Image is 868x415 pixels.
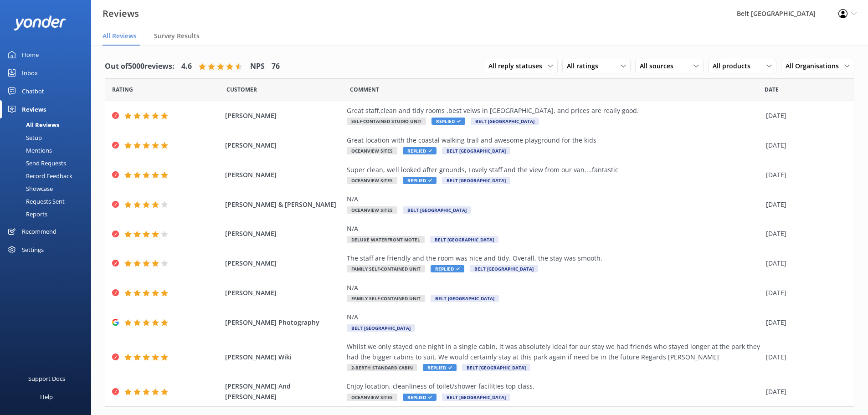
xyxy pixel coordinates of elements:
span: Question [350,85,379,94]
a: Reports [5,208,91,220]
a: All Reviews [5,118,91,131]
div: Recommend [22,222,56,241]
h4: NPS [250,61,265,72]
span: All reply statuses [488,61,548,71]
span: Replied [403,394,437,401]
div: Great location with the coastal walking trail and awesome playground for the kids [347,135,761,145]
span: Date [226,85,257,94]
div: Requests Sent [5,195,65,208]
div: Showcase [5,182,53,195]
span: [PERSON_NAME] And [PERSON_NAME] [225,381,343,402]
span: [PERSON_NAME] Photography [225,318,343,328]
span: Belt [GEOGRAPHIC_DATA] [471,118,539,125]
span: Oceanview Sites [347,394,397,401]
span: Survey Results [154,31,200,41]
div: Inbox [22,64,38,82]
span: Replied [403,147,437,154]
span: Belt [GEOGRAPHIC_DATA] [470,265,538,272]
h3: Reviews [103,6,139,21]
div: Support Docs [28,369,65,388]
a: Mentions [5,144,91,157]
div: [DATE] [766,140,842,150]
span: [PERSON_NAME] [225,288,343,298]
div: Enjoy location, cleanliness of toilet/shower facilities top class. [347,381,761,391]
a: Setup [5,131,91,144]
span: Belt [GEOGRAPHIC_DATA] [430,236,498,243]
div: The staff are friendly and the room was nice and tidy. Overall, the stay was smooth. [347,253,761,263]
div: Reviews [22,100,46,118]
span: All Organisations [786,61,844,71]
span: [PERSON_NAME] [225,170,343,180]
div: [DATE] [766,229,842,239]
div: Help [40,388,53,406]
img: yonder-white-logo.png [14,15,66,31]
div: Super clean, well looked after grounds, Lovely staff and the view from our van....fantastic [347,165,761,175]
span: [PERSON_NAME] & [PERSON_NAME] [225,200,343,210]
span: Oceanview Sites [347,177,397,184]
span: Belt [GEOGRAPHIC_DATA] [431,295,499,302]
div: N/A [347,194,761,204]
div: [DATE] [766,111,842,121]
span: Deluxe Waterfront Motel [347,236,425,243]
span: All sources [640,61,679,71]
span: Replied [403,177,437,184]
div: N/A [347,312,761,322]
a: Showcase [5,182,91,195]
span: Date [112,85,133,94]
span: [PERSON_NAME] [225,229,343,239]
div: Reports [5,208,47,220]
span: Belt [GEOGRAPHIC_DATA] [442,147,510,154]
span: All products [713,61,756,71]
div: Whilst we only stayed one night in a single cabin, it was absolutely ideal for our stay we had fr... [347,342,761,362]
div: N/A [347,224,761,234]
div: Record Feedback [5,169,72,182]
div: Chatbot [22,82,44,100]
span: [PERSON_NAME] [225,258,343,268]
div: Setup [5,131,42,144]
div: N/A [347,283,761,293]
span: Family Self-Contained Unit [347,265,425,272]
div: [DATE] [766,170,842,180]
span: Belt [GEOGRAPHIC_DATA] [347,324,415,332]
span: Replied [423,364,457,371]
span: 2-Berth Standard Cabin [347,364,417,371]
span: Belt [GEOGRAPHIC_DATA] [442,177,510,184]
span: Self-Contained Studio Unit [347,118,426,125]
div: [DATE] [766,288,842,298]
span: Oceanview Sites [347,206,397,214]
h4: 4.6 [181,61,192,72]
div: [DATE] [766,318,842,328]
div: Settings [22,241,44,259]
a: Requests Sent [5,195,91,208]
div: Great staff,clean and tidy rooms ,best veiws in [GEOGRAPHIC_DATA], and prices are really good. [347,106,761,116]
div: [DATE] [766,200,842,210]
div: Send Requests [5,157,66,169]
span: All ratings [567,61,604,71]
a: Send Requests [5,157,91,169]
div: [DATE] [766,258,842,268]
span: [PERSON_NAME] Wiki [225,352,343,362]
div: [DATE] [766,352,842,362]
a: Record Feedback [5,169,91,182]
div: All Reviews [5,118,59,131]
span: [PERSON_NAME] [225,111,343,121]
div: Home [22,46,39,64]
span: All Reviews [103,31,137,41]
h4: Out of 5000 reviews: [105,61,175,72]
span: Date [765,85,779,94]
span: Replied [431,118,465,125]
span: Family Self-Contained Unit [347,295,425,302]
div: [DATE] [766,387,842,397]
span: Oceanview Sites [347,147,397,154]
span: Belt [GEOGRAPHIC_DATA] [403,206,471,214]
div: Mentions [5,144,52,157]
span: Replied [431,265,464,272]
span: Belt [GEOGRAPHIC_DATA] [462,364,530,371]
h4: 76 [272,61,280,72]
span: Belt [GEOGRAPHIC_DATA] [442,394,510,401]
span: [PERSON_NAME] [225,140,343,150]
